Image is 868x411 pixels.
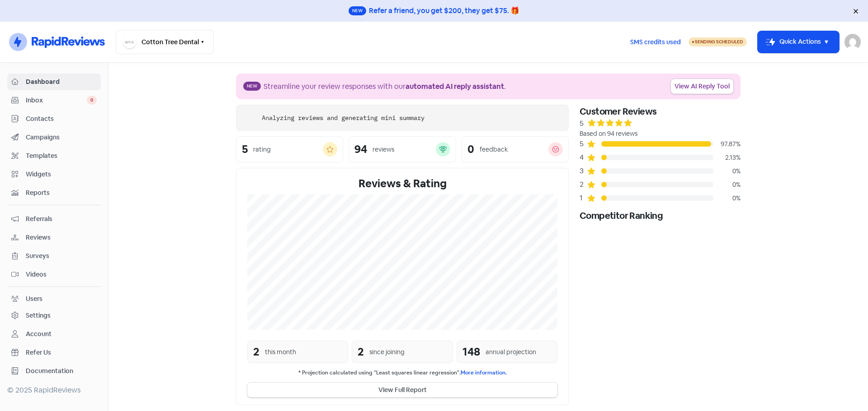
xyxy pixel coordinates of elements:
a: Videos [7,266,101,283]
span: Widgets [26,170,97,179]
span: Referrals [26,214,97,224]
span: New [243,82,261,91]
a: Widgets [7,166,101,183]
div: Based on 94 reviews [580,129,741,139]
a: View AI Reply Tool [671,79,733,94]
div: 1 [580,193,587,203]
a: Reports [7,185,101,201]
button: Quick Actions [758,31,839,53]
div: Analyzing reviews and generating mini summary [262,113,425,123]
button: View Full Report [247,383,557,397]
a: 0feedback [462,136,569,162]
div: Settings [26,311,51,320]
span: Campaigns [26,133,97,142]
a: Dashboard [7,74,101,90]
div: rating [253,145,271,154]
a: Sending Scheduled [689,37,747,47]
div: 5 [242,144,248,155]
a: SMS credits used [623,37,689,46]
a: Inbox 0 [7,92,101,109]
div: since joining [369,347,405,357]
div: reviews [373,145,394,154]
div: Streamline your review responses with our . [264,81,506,92]
div: 2.13% [713,153,741,162]
div: Account [26,329,52,339]
small: * Projection calculated using "Least squares linear regression". [247,369,557,377]
span: Inbox [26,96,87,105]
a: Referrals [7,211,101,227]
a: Campaigns [7,129,101,146]
span: Surveys [26,251,97,261]
span: Dashboard [26,77,97,87]
div: Users [26,294,42,304]
div: 4 [580,152,587,163]
div: 5 [580,139,587,149]
div: annual projection [486,347,536,357]
div: feedback [480,145,508,154]
a: 5rating [236,136,343,162]
div: Refer a friend, you get $200, they get $75. 🎁 [369,5,519,16]
a: Users [7,291,101,307]
div: Reviews & Rating [247,175,557,192]
div: 2 [580,179,587,190]
a: Account [7,326,101,342]
div: 0 [467,144,474,155]
span: Reports [26,188,97,198]
span: Videos [26,270,97,279]
b: automated AI reply assistant [406,82,504,91]
div: this month [265,347,296,357]
a: More information. [461,369,507,376]
div: 2 [358,344,364,360]
span: SMS credits used [630,37,681,47]
div: 0% [713,166,741,176]
button: Cotton Tree Dental [116,30,214,54]
span: New [349,6,366,15]
a: Refer Us [7,344,101,361]
div: 0% [713,180,741,189]
div: © 2025 RapidReviews [7,385,101,396]
span: Contacts [26,114,97,124]
div: Competitor Ranking [580,209,741,222]
img: User [844,34,861,50]
div: Customer Reviews [580,105,741,118]
span: Refer Us [26,348,97,357]
div: 148 [462,344,480,360]
div: 3 [580,166,587,176]
div: 97.87% [713,139,741,149]
a: Contacts [7,111,101,127]
span: Sending Scheduled [695,39,743,45]
a: Settings [7,307,101,324]
div: 2 [253,344,259,360]
div: 5 [580,118,584,129]
span: Documentation [26,366,97,376]
div: 94 [354,144,367,155]
span: 0 [87,96,97,105]
a: Templates [7,148,101,164]
span: Templates [26,151,97,161]
div: 0% [713,194,741,203]
span: Reviews [26,233,97,242]
a: 94reviews [349,136,456,162]
a: Surveys [7,248,101,264]
a: Reviews [7,229,101,246]
a: Documentation [7,363,101,379]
